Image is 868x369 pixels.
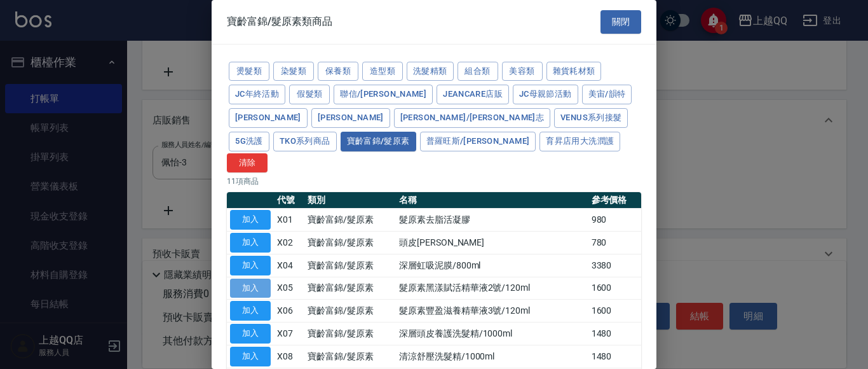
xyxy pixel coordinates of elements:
[304,345,396,368] td: 寶齡富錦/髮原素
[588,192,641,209] th: 參考價格
[554,108,628,128] button: Venus系列接髮
[304,232,396,254] td: 寶齡富錦/髮原素
[513,85,578,104] button: JC母親節活動
[600,10,641,34] button: 關閉
[396,277,588,300] td: 髮原素黑漾賦活精華液2號/120ml
[304,300,396,323] td: 寶齡富錦/髮原素
[227,15,332,28] span: 寶齡富錦/髮原素類商品
[588,323,641,345] td: 1480
[394,108,550,128] button: [PERSON_NAME]/[PERSON_NAME]志
[396,300,588,323] td: 髮原素豐盈滋養精華液3號/120ml
[304,209,396,232] td: 寶齡富錦/髮原素
[273,62,314,81] button: 染髮類
[420,132,536,151] button: 普羅旺斯/[PERSON_NAME]
[304,254,396,277] td: 寶齡富錦/髮原素
[227,153,268,173] button: 清除
[230,210,271,230] button: 加入
[304,323,396,345] td: 寶齡富錦/髮原素
[396,209,588,232] td: 髮原素去脂活凝膠
[230,347,271,366] button: 加入
[362,62,403,81] button: 造型類
[588,345,641,368] td: 1480
[588,232,641,254] td: 780
[274,323,304,345] td: X07
[274,232,304,254] td: X02
[230,256,271,275] button: 加入
[230,279,271,298] button: 加入
[304,192,396,209] th: 類別
[229,62,269,81] button: 燙髮類
[230,233,271,253] button: 加入
[546,62,602,81] button: 雜貨耗材類
[274,254,304,277] td: X04
[311,108,390,128] button: [PERSON_NAME]
[229,132,269,151] button: 5G洗護
[227,176,641,187] p: 11 項商品
[318,62,358,81] button: 保養類
[539,132,620,151] button: 育昇店用大洗潤護
[273,132,337,151] button: TKO系列商品
[588,209,641,232] td: 980
[230,301,271,321] button: 加入
[229,108,308,128] button: [PERSON_NAME]
[334,85,433,104] button: 聯信/[PERSON_NAME]
[229,85,285,104] button: JC年終活動
[588,254,641,277] td: 3380
[396,192,588,209] th: 名稱
[588,300,641,323] td: 1600
[274,300,304,323] td: X06
[396,254,588,277] td: 深層虹吸泥膜/800ml
[396,232,588,254] td: 頭皮[PERSON_NAME]
[582,85,632,104] button: 美宙/韻特
[230,324,271,344] button: 加入
[304,277,396,300] td: 寶齡富錦/髮原素
[274,192,304,209] th: 代號
[407,62,454,81] button: 洗髮精類
[502,62,543,81] button: 美容類
[588,277,641,300] td: 1600
[289,85,330,104] button: 假髮類
[274,345,304,368] td: X08
[274,277,304,300] td: X05
[396,323,588,345] td: 深層頭皮養護洗髮精/1000ml
[458,62,498,81] button: 組合類
[437,85,509,104] button: JeanCare店販
[274,209,304,232] td: X01
[396,345,588,368] td: 清涼舒壓洗髮精/1000ml
[341,132,416,151] button: 寶齡富錦/髮原素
